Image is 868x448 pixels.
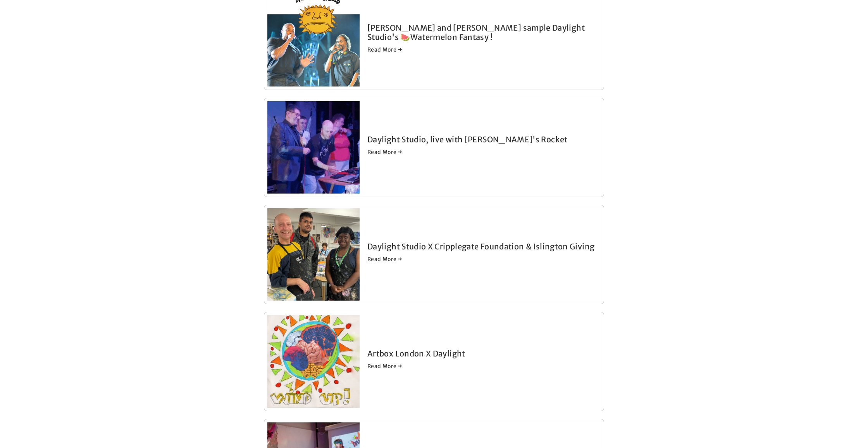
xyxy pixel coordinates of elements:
a: [PERSON_NAME] and [PERSON_NAME] sample Daylight Studio's 🍉Watermelon Fantasy ! [367,23,585,42]
a: 14.png [267,315,367,408]
a: Daylight Studio, live with Robyn's Rocket [267,101,367,194]
img: 14.png [267,315,360,408]
a: Read More → [367,255,601,263]
a: Daylight Studio X Cripplegate Foundation & Islington Giving [367,242,594,251]
a: Read More → [367,362,601,370]
a: Daylight Studio X Cripplegate Foundation &amp; Islington Giving [267,208,367,301]
a: Read More → [367,46,601,54]
a: Daylight Studio, live with [PERSON_NAME]'s Rocket [367,135,568,144]
a: Artbox London X Daylight [367,349,465,358]
img: Daylight Studio X Cripplegate Foundation &amp; Islington Giving [267,196,360,312]
img: Daylight Studio, live with Robyn's Rocket [267,101,360,194]
a: Read More → [367,148,601,156]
